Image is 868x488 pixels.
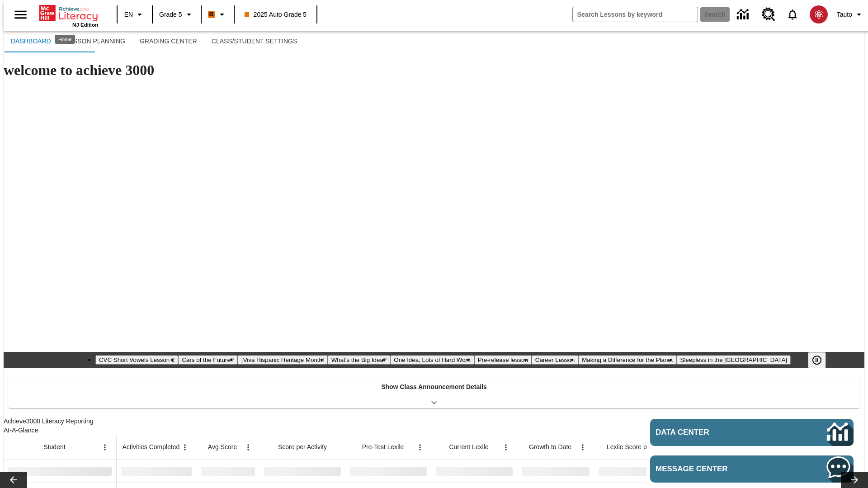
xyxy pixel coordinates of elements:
button: Grading Center [132,31,204,52]
span: Lexile Score per Month [607,442,672,452]
span: Class/Student Settings [212,38,297,46]
span: NJ Edition [72,22,98,28]
span: Achieve3000 Literacy Reporting [4,418,646,435]
div: Home [55,35,75,44]
span: Current Lexile [449,442,488,452]
button: Dashboard [4,31,58,52]
button: Profile/Settings [833,6,868,23]
div: Show Class Announcement Details [8,377,860,408]
input: search field [573,7,698,22]
span: Dashboard [11,38,51,46]
div: Pause [808,352,835,368]
span: Tauto [837,10,852,19]
span: Grade 5 [159,10,182,19]
button: Slide 2 Cars of the Future? [178,355,237,365]
span: Grading Center [140,38,197,46]
div: At-A-Glance [4,426,646,435]
button: Open Menu [576,441,590,454]
button: Lesson carousel, Next [841,472,868,488]
button: Open Menu [241,441,255,454]
button: Open Menu [178,441,192,454]
span: EN [124,10,133,19]
span: Growth to Date [529,442,571,452]
button: Boost Class color is orange. Change class color [204,6,231,23]
button: Pause [808,352,826,368]
button: Class/Student Settings [204,31,305,52]
span: Activities Completed [123,442,180,452]
span: Data Center [656,428,775,437]
span: Pre-Test Lexile [362,442,404,452]
span: Score per Activity [278,442,327,452]
img: avatar image [810,5,828,23]
button: Slide 7 Career Lesson [532,355,578,365]
button: Slide 5 One Idea, Lots of Hard Work [390,355,474,365]
button: Open Menu [413,441,427,454]
button: Language: EN, Select a language [120,6,149,23]
a: Data Center [650,419,854,446]
p: Show Class Announcement Details [381,382,487,392]
span: Avg Score [208,442,237,452]
div: No Data, [196,460,259,483]
div: Home [39,3,98,28]
button: Slide 8 Making a Difference for the Planet [578,355,676,365]
a: Resource Center, Will open in new tab [756,2,781,27]
button: Select a new avatar [804,3,833,26]
h1: welcome to achieve 3000 [4,62,864,79]
span: B [209,9,214,20]
div: SubNavbar [4,31,304,52]
span: 2025 Auto Grade 5 [245,10,307,19]
button: Open side menu [7,1,34,28]
div: SubNavbar [4,31,864,52]
a: Home [39,4,98,22]
button: Slide 6 Pre-release lesson [474,355,532,365]
span: Message Center [656,465,778,474]
div: No Data, [431,460,517,483]
button: Slide 9 Sleepless in the Animal Kingdom [677,355,791,365]
button: Lesson Planning [58,31,132,52]
button: Open Menu [499,441,513,454]
a: Data Center [731,2,756,27]
button: Open Menu [98,441,112,454]
button: Slide 4 What's the Big Idea? [328,355,391,365]
button: Grade: Grade 5, Select a grade [156,6,198,23]
span: Lesson Planning [66,38,125,46]
div: No Data, [117,460,196,483]
span: Student [43,442,65,452]
a: Message Center [650,455,854,483]
button: Slide 1 CVC Short Vowels Lesson 2 [95,355,178,365]
button: Slide 3 ¡Viva Hispanic Heritage Month! [237,355,327,365]
a: Notifications [781,3,804,26]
